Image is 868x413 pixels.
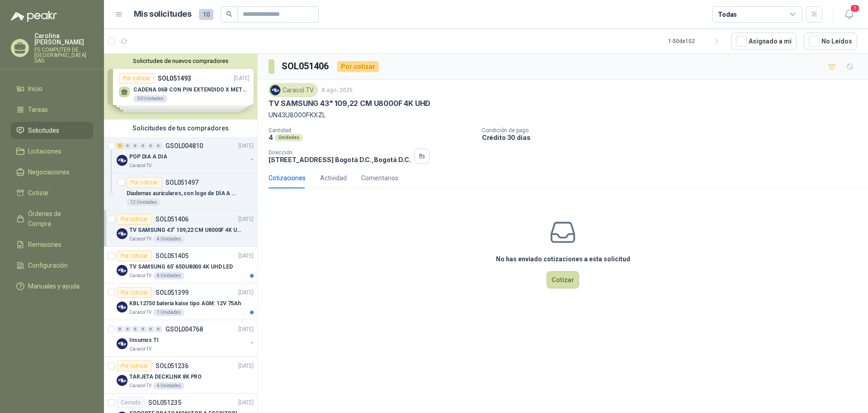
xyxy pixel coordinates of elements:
div: 0 [124,326,131,332]
a: Manuales y ayuda [11,278,93,295]
p: Caracol TV [129,346,151,353]
p: Condición de pago [482,127,864,134]
p: SOL051406 [156,216,189,222]
p: SOL051236 [156,363,189,369]
p: [DATE] [238,142,254,150]
img: Company Logo [117,302,127,312]
button: Asignado a mi [731,33,797,50]
p: SOL051497 [165,179,198,186]
div: 0 [140,326,146,332]
p: Caracol TV [129,162,151,169]
a: Órdenes de Compra [11,205,93,232]
span: 10 [199,9,213,20]
div: 4 Unidades [153,382,184,389]
img: Company Logo [117,338,127,349]
div: Solicitudes de nuevos compradoresPor cotizarSOL051493[DATE] CADENA 06B CON PIN EXTENDIDO X METROS... [104,54,257,120]
div: 1 [117,143,123,149]
div: 4 Unidades [153,272,184,279]
p: TV SAMSUNG 43" 109,22 CM U8000F 4K UHD [129,226,242,235]
div: 0 [132,326,139,332]
p: Dirección [269,149,410,156]
img: Company Logo [117,375,127,386]
p: Caracol TV [129,272,151,279]
button: Cotizar [547,271,579,288]
a: 1 0 0 0 0 0 GSOL004810[DATE] Company LogoPOP DIA A DIACaracol TV [117,140,255,169]
button: No Leídos [804,33,857,50]
a: Negociaciones [11,163,93,181]
p: Cantidad [269,127,475,134]
p: GSOL004768 [165,326,203,332]
p: [DATE] [238,399,254,407]
a: Solicitudes [11,122,93,139]
a: Por cotizarSOL051399[DATE] Company LogoKBL12750 batería kaise tipo AGM: 12V 75AhCaracol TV1 Unidades [104,283,257,320]
p: SOL051399 [156,289,189,296]
a: Por cotizarSOL051405[DATE] Company LogoTV SAMSUNG 65' 65DU8000 4K UHD LEDCaracol TV4 Unidades [104,247,257,283]
span: Tareas [28,105,48,115]
div: 0 [132,143,139,149]
div: 0 [124,143,131,149]
span: Remisiones [28,240,61,250]
div: 1 Unidades [153,309,184,316]
div: 0 [117,326,123,332]
div: Por cotizar [337,61,379,72]
div: 0 [147,326,154,332]
p: [STREET_ADDRESS] Bogotá D.C. , Bogotá D.C. [269,156,410,163]
span: search [226,11,232,17]
p: POP DIA A DIA [129,153,167,161]
span: Inicio [28,84,42,94]
p: Crédito 30 días [482,134,864,141]
p: Insumos TI [129,336,159,345]
a: 0 0 0 0 0 0 GSOL004768[DATE] Company LogoInsumos TICaracol TV [117,324,255,353]
div: Caracol TV [269,83,318,97]
p: FS COMPUTER DE [GEOGRAPHIC_DATA] SAS [34,47,93,63]
img: Company Logo [270,85,280,95]
p: [DATE] [238,252,254,260]
a: Tareas [11,101,93,118]
div: 1 - 50 de 102 [668,34,724,48]
div: Comentarios [361,173,398,183]
p: [DATE] [238,215,254,224]
a: Remisiones [11,236,93,253]
img: Company Logo [117,155,127,166]
p: Diademas auriculares, con logo de DÍA A DÍA, [127,189,239,198]
p: TV SAMSUNG 43" 109,22 CM U8000F 4K UHD [269,99,430,108]
div: Por cotizar [117,214,152,225]
span: Negociaciones [28,167,70,177]
h3: SOL051406 [282,59,330,73]
span: Manuales y ayuda [28,281,80,291]
p: Caracol TV [129,309,151,316]
h1: Mis solicitudes [134,8,192,21]
div: 0 [147,143,154,149]
div: Por cotizar [117,250,152,261]
a: Cotizar [11,184,93,202]
span: Licitaciones [28,146,61,156]
span: 1 [850,4,860,13]
a: Por cotizarSOL051406[DATE] Company LogoTV SAMSUNG 43" 109,22 CM U8000F 4K UHDCaracol TV4 Unidades [104,210,257,247]
span: Cotizar [28,188,49,198]
p: 8 ago, 2025 [321,86,353,95]
p: KBL12750 batería kaise tipo AGM: 12V 75Ah [129,299,241,308]
p: 4 [269,134,273,141]
div: Solicitudes de tus compradores [104,120,257,137]
img: Logo peakr [11,11,57,22]
p: UN43U8000FKXZL [269,110,857,120]
span: Órdenes de Compra [28,209,85,229]
p: Caracol TV [129,235,151,243]
a: Licitaciones [11,143,93,160]
div: Por cotizar [117,287,152,298]
p: TARJETA DECKLINK 8K PRO [129,373,202,381]
p: [DATE] [238,362,254,370]
div: 12 Unidades [127,199,160,206]
div: Actividad [320,173,347,183]
h3: No has enviado cotizaciones a esta solicitud [496,254,630,264]
div: Por cotizar [117,360,152,371]
p: Caracol TV [129,382,151,389]
div: Todas [718,10,737,19]
p: GSOL004810 [165,143,203,149]
p: Carolina [PERSON_NAME] [34,33,93,45]
a: Inicio [11,80,93,97]
a: Configuración [11,257,93,274]
div: 4 Unidades [153,235,184,243]
span: Solicitudes [28,125,59,135]
div: 0 [155,143,162,149]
